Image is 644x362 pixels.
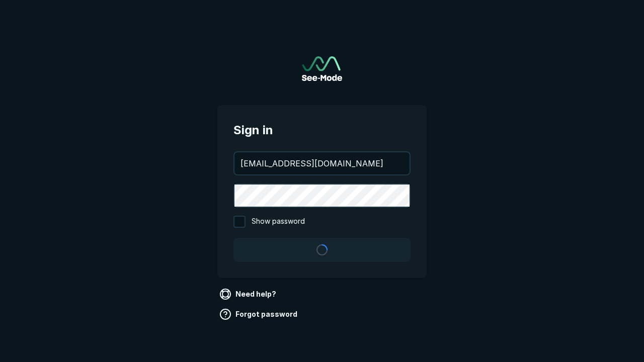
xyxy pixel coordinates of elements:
a: Need help? [217,286,280,302]
a: Go to sign in [302,56,342,81]
span: Show password [252,216,305,228]
span: Sign in [233,121,411,139]
a: Forgot password [217,306,301,322]
input: your@email.com [234,152,410,174]
img: See-Mode Logo [302,56,342,81]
